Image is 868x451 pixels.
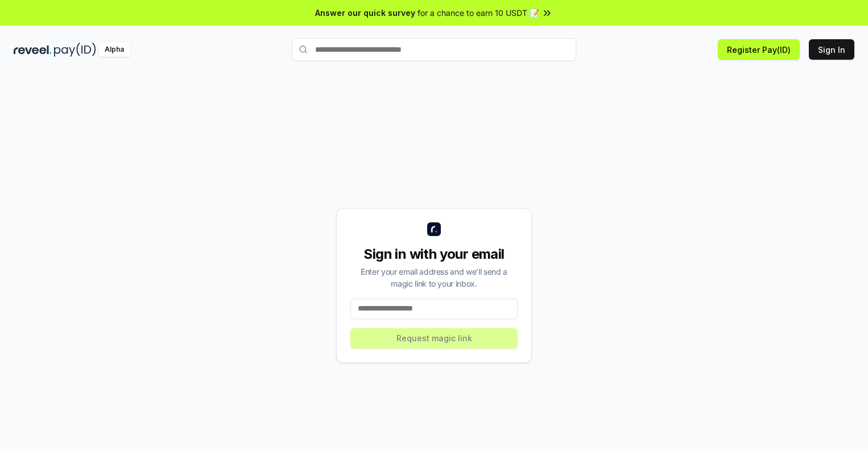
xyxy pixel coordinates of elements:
button: Register Pay(ID) [718,39,800,60]
button: Sign In [809,39,854,60]
img: pay_id [54,43,96,57]
img: logo_small [427,222,441,236]
div: Alpha [98,43,130,57]
img: reveel_dark [14,43,52,57]
div: Enter your email address and we’ll send a magic link to your inbox. [350,266,518,289]
span: Answer our quick survey [315,7,415,19]
div: Sign in with your email [350,245,518,263]
span: for a chance to earn 10 USDT 📝 [418,7,539,19]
